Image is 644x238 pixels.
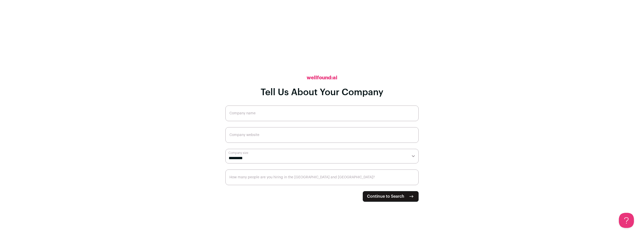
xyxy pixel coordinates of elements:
[261,87,383,97] h1: Tell Us About Your Company
[367,193,404,199] span: Continue to Search
[363,191,419,202] button: Continue to Search
[225,106,419,121] input: Company name
[225,127,419,143] input: Company website
[225,169,419,185] input: How many people are you hiring in the US and Canada?
[619,213,634,228] iframe: Toggle Customer Support
[307,74,337,81] h2: wellfound:ai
